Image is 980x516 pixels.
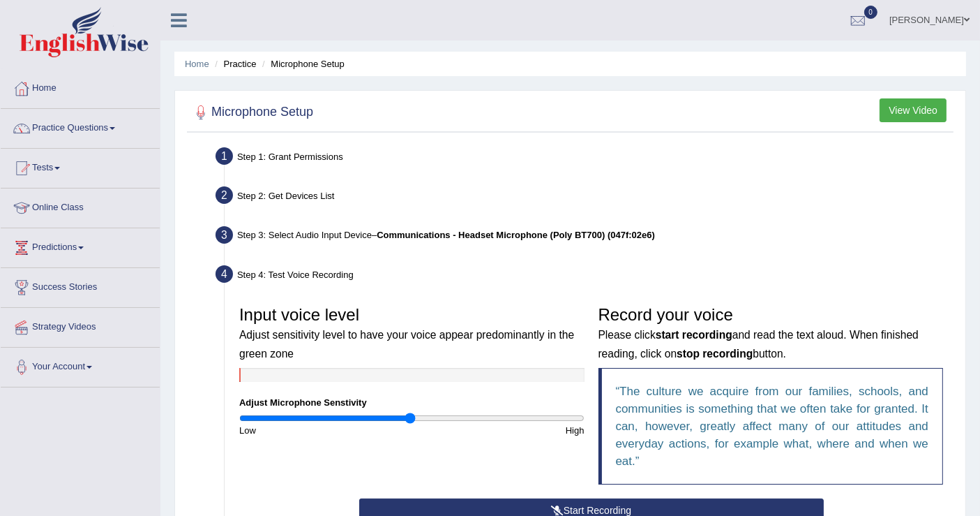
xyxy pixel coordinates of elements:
[880,98,947,122] button: View Video
[232,424,412,437] div: Low
[239,396,367,409] label: Adjust Microphone Senstivity
[190,102,313,123] h2: Microphone Setup
[1,189,160,223] a: Online Class
[677,348,753,360] b: stop recording
[239,306,585,361] h3: Input voice level
[864,6,878,19] span: 0
[239,329,574,359] small: Adjust sensitivity level to have your voice appear predominantly in the green zone
[598,306,944,361] h3: Record your voice
[209,143,959,174] div: Step 1: Grant Permissions
[1,228,160,263] a: Predictions
[1,348,160,383] a: Your Account
[209,182,959,213] div: Step 2: Get Devices List
[1,109,160,144] a: Practice Questions
[412,424,591,437] div: High
[185,59,209,69] a: Home
[616,385,929,468] q: The culture we acquire from our families, schools, and communities is something that we often tak...
[1,308,160,343] a: Strategy Videos
[209,261,959,292] div: Step 4: Test Voice Recording
[656,329,732,341] b: start recording
[1,268,160,303] a: Success Stories
[1,149,160,184] a: Tests
[209,222,959,253] div: Step 3: Select Audio Input Device
[377,230,655,240] b: Communications - Headset Microphone (Poly BT700) (047f:02e6)
[1,69,160,104] a: Home
[598,329,919,359] small: Please click and read the text aloud. When finished reading, click on button.
[259,57,345,71] li: Microphone Setup
[211,57,256,71] li: Practice
[372,230,655,240] span: –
